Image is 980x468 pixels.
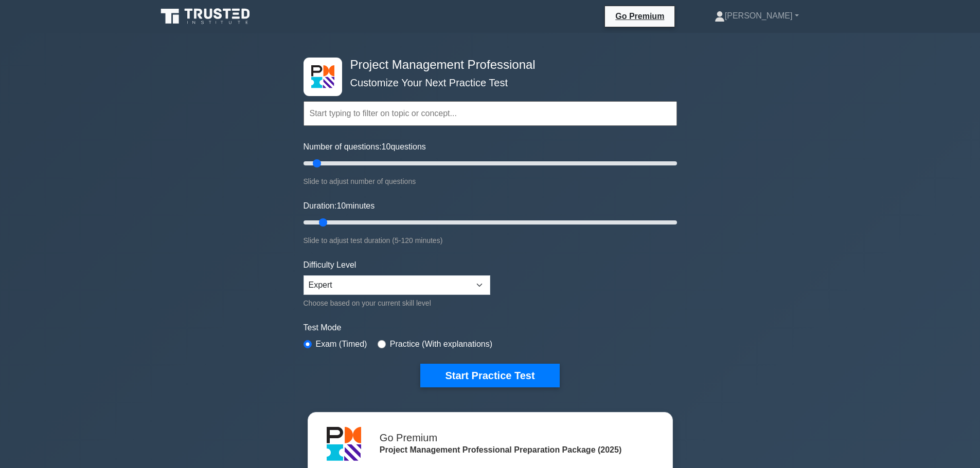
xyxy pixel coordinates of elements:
[609,10,670,23] a: Go Premium
[304,297,490,309] div: Choose based on your current skill level
[420,364,559,387] button: Start Practice Test
[346,58,627,72] h4: Project Management Professional
[304,234,677,247] div: Slide to adjust test duration (5-120 minutes)
[304,259,357,271] label: Difficulty Level
[304,101,677,126] input: Start typing to filter on topic or concept...
[304,175,677,188] div: Slide to adjust number of questions
[316,338,367,350] label: Exam (Timed)
[382,142,391,151] span: 10
[390,338,492,350] label: Practice (With explanations)
[336,201,346,210] span: 10
[304,322,677,334] label: Test Mode
[304,141,426,153] label: Number of questions: questions
[304,200,375,212] label: Duration: minutes
[690,6,824,26] a: [PERSON_NAME]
